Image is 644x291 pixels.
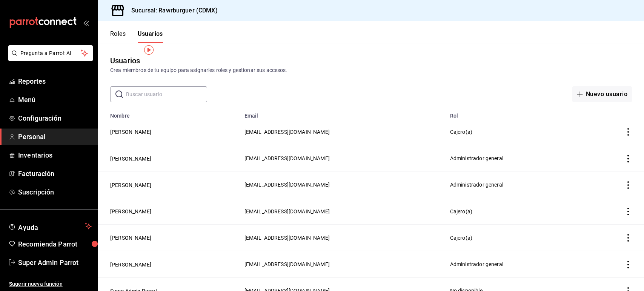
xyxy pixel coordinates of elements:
[110,55,140,66] div: Usuarios
[446,108,584,119] th: Rol
[624,261,632,268] button: actions
[450,235,472,241] span: Cajero(a)
[110,261,151,268] button: [PERSON_NAME]
[18,150,92,160] span: Inventarios
[126,87,207,102] input: Buscar usuario
[450,261,503,267] span: Administrador general
[450,182,503,188] span: Administrador general
[110,208,151,215] button: [PERSON_NAME]
[110,66,632,74] div: Crea miembros de tu equipo para asignarles roles y gestionar sus accesos.
[244,261,330,267] span: [EMAIL_ADDRESS][DOMAIN_NAME]
[125,6,218,15] h3: Sucursal: Rawrburguer (CDMX)
[5,55,93,63] a: Pregunta a Parrot AI
[624,234,632,242] button: actions
[244,155,330,161] span: [EMAIL_ADDRESS][DOMAIN_NAME]
[110,181,151,189] button: [PERSON_NAME]
[624,181,632,189] button: actions
[18,239,92,249] span: Recomienda Parrot
[18,132,92,142] span: Personal
[624,208,632,215] button: actions
[18,76,92,86] span: Reportes
[244,208,330,214] span: [EMAIL_ADDRESS][DOMAIN_NAME]
[572,86,632,102] button: Nuevo usuario
[18,95,92,105] span: Menú
[8,45,93,61] button: Pregunta a Parrot AI
[450,208,472,214] span: Cajero(a)
[20,49,81,57] span: Pregunta a Parrot AI
[9,280,92,288] span: Sugerir nueva función
[18,257,92,268] span: Super Admin Parrot
[18,187,92,197] span: Suscripción
[18,222,82,231] span: Ayuda
[244,235,330,241] span: [EMAIL_ADDRESS][DOMAIN_NAME]
[240,108,446,119] th: Email
[450,155,503,161] span: Administrador general
[110,234,151,242] button: [PERSON_NAME]
[244,182,330,188] span: [EMAIL_ADDRESS][DOMAIN_NAME]
[624,155,632,162] button: actions
[244,129,330,135] span: [EMAIL_ADDRESS][DOMAIN_NAME]
[110,155,151,162] button: [PERSON_NAME]
[110,30,163,43] div: navigation tabs
[18,168,92,179] span: Facturación
[110,30,126,43] button: Roles
[624,128,632,136] button: actions
[18,113,92,123] span: Configuración
[98,108,240,119] th: Nombre
[144,45,154,55] img: Tooltip marker
[83,20,89,26] button: open_drawer_menu
[138,30,163,43] button: Usuarios
[450,129,472,135] span: Cajero(a)
[110,128,151,136] button: [PERSON_NAME]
